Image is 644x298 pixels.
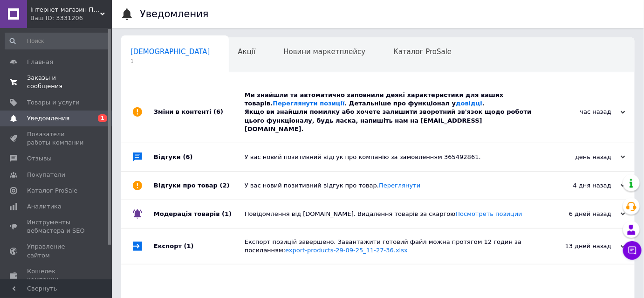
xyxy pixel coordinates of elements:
[27,114,69,123] span: Уведомления
[27,74,86,90] span: Заказы и сообщения
[532,108,625,116] div: час назад
[5,33,110,49] input: Поиск
[98,114,107,122] span: 1
[456,210,522,217] a: Посмотреть позиции
[27,171,65,179] span: Покупатели
[456,100,482,107] a: довідці
[140,8,209,20] h1: Уведомления
[245,153,532,161] div: У вас новий позитивний відгук про компанію за замовленням 365492861.
[532,242,625,250] div: 13 дней назад
[623,241,642,260] button: Чат с покупателем
[130,48,210,56] span: [DEMOGRAPHIC_DATA]
[245,91,532,133] div: Ми знайшли та автоматично заповнили деякі характеристики для ваших товарів. . Детальніше про функ...
[222,210,232,217] span: (1)
[154,229,245,264] div: Експорт
[245,238,532,255] div: Експорт позицій завершено. Завантажити готовий файл можна протягом 12 годин за посиланням:
[30,14,112,22] div: Ваш ID: 3331206
[27,218,86,235] span: Инструменты вебмастера и SEO
[154,82,245,143] div: Зміни в контенті
[273,100,344,107] a: Переглянути позиції
[183,153,193,160] span: (6)
[27,267,86,284] span: Кошелек компании
[154,172,245,200] div: Відгуки про товар
[130,58,210,65] span: 1
[245,181,532,190] div: У вас новий позитивний відгук про товар.
[532,181,625,190] div: 4 дня назад
[393,48,452,56] span: Каталог ProSale
[154,200,245,228] div: Модерація товарів
[532,153,625,161] div: день назад
[220,182,230,189] span: (2)
[245,210,532,218] div: Повідомлення від [DOMAIN_NAME]. Видалення товарів за скаргою
[154,143,245,171] div: Відгуки
[27,130,86,147] span: Показатели работы компании
[30,6,100,14] span: Інтернет-магазин Перлина
[285,247,408,254] a: export-products-29-09-25_11-27-36.xlsx
[27,202,62,211] span: Аналитика
[27,98,80,107] span: Товары и услуги
[379,182,420,189] a: Переглянути
[27,154,52,163] span: Отзывы
[283,48,365,56] span: Новини маркетплейсу
[532,210,625,218] div: 6 дней назад
[27,58,53,66] span: Главная
[238,48,256,56] span: Акції
[213,108,223,115] span: (6)
[184,243,194,249] span: (1)
[27,243,86,259] span: Управление сайтом
[27,187,77,195] span: Каталог ProSale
